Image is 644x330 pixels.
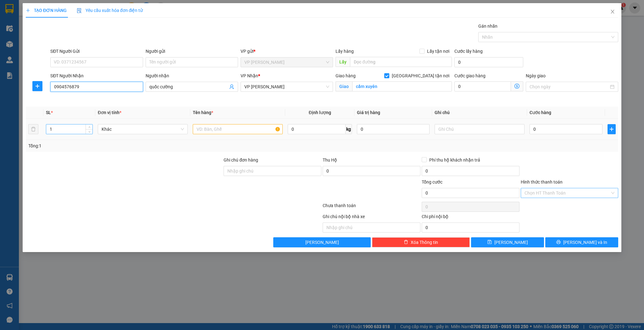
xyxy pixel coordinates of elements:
label: Gán nhãn [478,24,497,29]
th: Ghi chú [432,107,527,119]
button: [PERSON_NAME] [273,237,371,247]
span: Lấy tận nơi [425,48,452,55]
span: TẠO ĐƠN HÀNG [26,8,67,13]
span: SL [46,110,51,115]
label: Cước lấy hàng [454,49,483,54]
span: [PERSON_NAME] [494,239,528,246]
span: Yêu cầu xuất hóa đơn điện tử [77,8,143,13]
span: Phí thu hộ khách nhận trả [427,157,483,163]
label: Ngày giao [526,73,546,78]
input: Cước giao hàng [454,81,511,91]
div: Chi phí nội bộ [422,213,519,223]
input: Dọc đường [350,57,452,67]
span: [GEOGRAPHIC_DATA] tận nơi [389,72,452,79]
span: Khác [102,124,184,134]
input: 0 [357,124,430,134]
label: Cước giao hàng [454,73,486,78]
input: Giao tận nơi [352,81,452,91]
span: Giao [336,81,352,91]
input: VD: Bàn, Ghế [193,124,283,134]
span: Định lượng [309,110,331,115]
span: plus [26,8,30,13]
div: VP gửi [241,48,333,55]
div: Người gửi [146,48,238,55]
button: save[PERSON_NAME] [471,237,544,247]
input: Ghi chú đơn hàng [224,166,321,176]
button: Close [604,3,621,21]
span: Đơn vị tính [98,110,121,115]
button: plus [32,81,42,91]
label: Ghi chú đơn hàng [224,157,258,162]
span: VP Nhận [241,73,258,78]
div: SĐT Người Gửi [50,48,143,55]
span: plus [33,84,42,89]
span: Lấy [336,57,350,67]
button: delete [28,124,38,134]
div: Người nhận [146,72,238,79]
span: Lấy hàng [336,49,354,54]
span: Increase Value [86,124,92,129]
button: deleteXóa Thông tin [372,237,470,247]
span: up [87,125,91,129]
span: printer [556,240,561,245]
img: icon [77,8,82,13]
span: save [487,240,492,245]
span: [PERSON_NAME] [305,239,339,246]
button: plus [608,124,616,134]
input: Nhập ghi chú [323,223,420,233]
div: SĐT Người Nhận [50,72,143,79]
span: dollar-circle [514,84,519,89]
span: Giao hàng [336,73,356,78]
span: Tên hàng [193,110,213,115]
label: Hình thức thanh toán [521,179,563,184]
button: printer[PERSON_NAME] và In [545,237,618,247]
div: Tổng: 1 [28,142,249,149]
span: Cước hàng [530,110,551,115]
div: Ghi chú nội bộ nhà xe [323,213,420,223]
input: Ghi Chú [435,124,525,134]
span: Thu Hộ [323,157,337,162]
span: Tổng cước [422,179,442,184]
span: kg [346,124,352,134]
span: Decrease Value [86,129,92,134]
span: Giá trị hàng [357,110,380,115]
span: [PERSON_NAME] và In [563,239,607,246]
span: user-add [229,84,234,89]
input: Ngày giao [530,83,609,90]
div: Chưa thanh toán [322,202,421,213]
input: Cước lấy hàng [454,57,523,67]
span: close [610,9,615,14]
span: plus [608,127,616,132]
span: delete [404,240,408,245]
span: down [87,130,91,134]
span: VP Hà Huy Tập [244,82,329,91]
span: Xóa Thông tin [411,239,438,246]
span: VP Trần Thủ Độ [244,58,329,67]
